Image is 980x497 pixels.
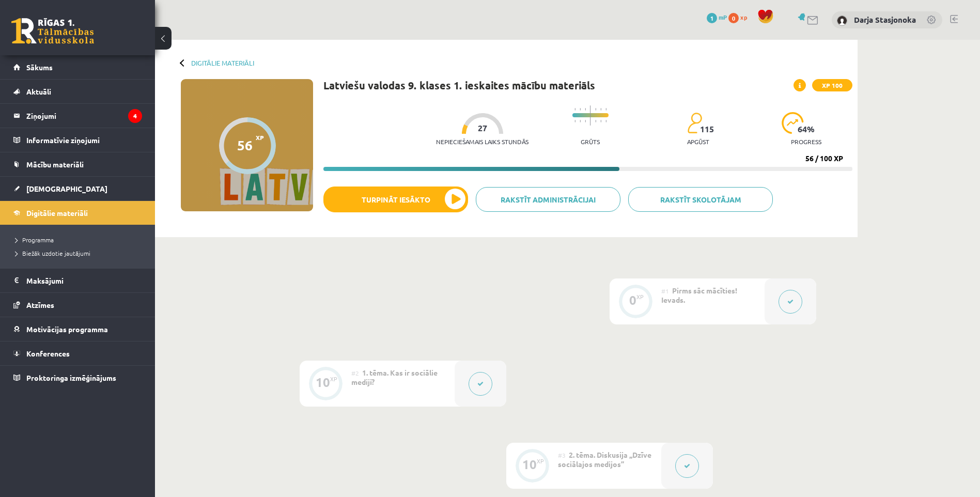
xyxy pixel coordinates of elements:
[700,125,714,134] span: 115
[590,105,591,126] img: icon-long-line-d9ea69661e0d244f92f715978eff75569469978d946b2353a9bb055b3ed8787d.svg
[15,248,145,258] a: Biežāk uzdotie jautājumi
[728,13,752,21] a: 0 xp
[522,460,537,469] div: 10
[13,55,142,79] a: Sākums
[13,177,142,200] a: [DEMOGRAPHIC_DATA]
[13,128,142,152] a: Informatīvie ziņojumi
[26,300,54,309] span: Atzīmes
[600,120,601,122] img: icon-short-line-57e1e144782c952c97e751825c79c345078a6d821885a25fce030b3d8c18986b.svg
[15,249,90,257] span: Biežāk uzdotie jautājumi
[13,152,142,176] a: Mācību materiāli
[351,368,438,386] span: 1. tēma. Kas ir sociālie mediji?
[600,108,601,111] img: icon-short-line-57e1e144782c952c97e751825c79c345078a6d821885a25fce030b3d8c18986b.svg
[26,373,116,382] span: Proktoringa izmēģinājums
[26,349,70,358] span: Konferences
[661,287,669,295] span: #1
[26,104,142,128] legend: Ziņojumi
[128,109,142,123] i: 4
[558,451,566,459] span: #3
[476,187,620,212] a: Rakstīt administrācijai
[605,108,606,111] img: icon-short-line-57e1e144782c952c97e751825c79c345078a6d821885a25fce030b3d8c18986b.svg
[581,138,600,145] p: Grūts
[15,236,54,244] span: Programma
[574,120,575,122] img: icon-short-line-57e1e144782c952c97e751825c79c345078a6d821885a25fce030b3d8c18986b.svg
[854,14,916,25] a: Darja Stasjonoka
[719,13,727,21] span: mP
[798,125,815,134] span: 64 %
[629,296,636,305] div: 0
[558,450,651,469] span: 2. tēma. Diskusija ,,Dzīve sociālajos medijos’’
[323,79,595,91] h1: Latviešu valodas 9. klases 1. ieskaites mācību materiāls
[605,120,606,122] img: icon-short-line-57e1e144782c952c97e751825c79c345078a6d821885a25fce030b3d8c18986b.svg
[351,369,359,377] span: #2
[707,13,727,21] a: 1 mP
[11,18,94,44] a: Rīgas 1. Tālmācības vidusskola
[574,108,575,111] img: icon-short-line-57e1e144782c952c97e751825c79c345078a6d821885a25fce030b3d8c18986b.svg
[237,137,253,153] div: 56
[837,15,847,26] img: Darja Stasjonoka
[26,87,51,96] span: Aktuāli
[661,286,737,304] span: Pirms sāc mācīties! Ievads.
[707,13,717,23] span: 1
[26,269,142,292] legend: Maksājumi
[782,112,804,134] img: icon-progress-161ccf0a02000e728c5f80fcf4c31c7af3da0e1684b2b1d7c360e028c24a22f1.svg
[26,184,107,193] span: [DEMOGRAPHIC_DATA]
[812,79,852,91] span: XP 100
[13,366,142,390] a: Proktoringa izmēģinājums
[628,187,773,212] a: Rakstīt skolotājam
[687,112,702,134] img: students-c634bb4e5e11cddfef0936a35e636f08e4e9abd3cc4e673bd6f9a4125e45ecb1.svg
[580,108,581,111] img: icon-short-line-57e1e144782c952c97e751825c79c345078a6d821885a25fce030b3d8c18986b.svg
[580,120,581,122] img: icon-short-line-57e1e144782c952c97e751825c79c345078a6d821885a25fce030b3d8c18986b.svg
[595,120,596,122] img: icon-short-line-57e1e144782c952c97e751825c79c345078a6d821885a25fce030b3d8c18986b.svg
[13,80,142,103] a: Aktuāli
[13,293,142,317] a: Atzīmes
[26,324,108,334] span: Motivācijas programma
[26,208,88,218] span: Digitālie materiāli
[13,317,142,341] a: Motivācijas programma
[323,187,468,212] button: Turpināt iesākto
[585,108,586,111] img: icon-short-line-57e1e144782c952c97e751825c79c345078a6d821885a25fce030b3d8c18986b.svg
[13,269,142,292] a: Maksājumi
[636,294,644,300] div: XP
[740,13,747,21] span: xp
[15,235,145,244] a: Programma
[13,104,142,128] a: Ziņojumi4
[585,120,586,122] img: icon-short-line-57e1e144782c952c97e751825c79c345078a6d821885a25fce030b3d8c18986b.svg
[191,59,254,67] a: Digitālie materiāli
[256,134,264,141] span: XP
[13,201,142,225] a: Digitālie materiāli
[13,341,142,365] a: Konferences
[26,160,84,169] span: Mācību materiāli
[728,13,739,23] span: 0
[26,128,142,152] legend: Informatīvie ziņojumi
[595,108,596,111] img: icon-short-line-57e1e144782c952c97e751825c79c345078a6d821885a25fce030b3d8c18986b.svg
[791,138,821,145] p: progress
[330,376,337,382] div: XP
[537,458,544,464] div: XP
[687,138,709,145] p: apgūst
[316,378,330,387] div: 10
[436,138,528,145] p: Nepieciešamais laiks stundās
[26,63,53,72] span: Sākums
[478,123,487,133] span: 27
